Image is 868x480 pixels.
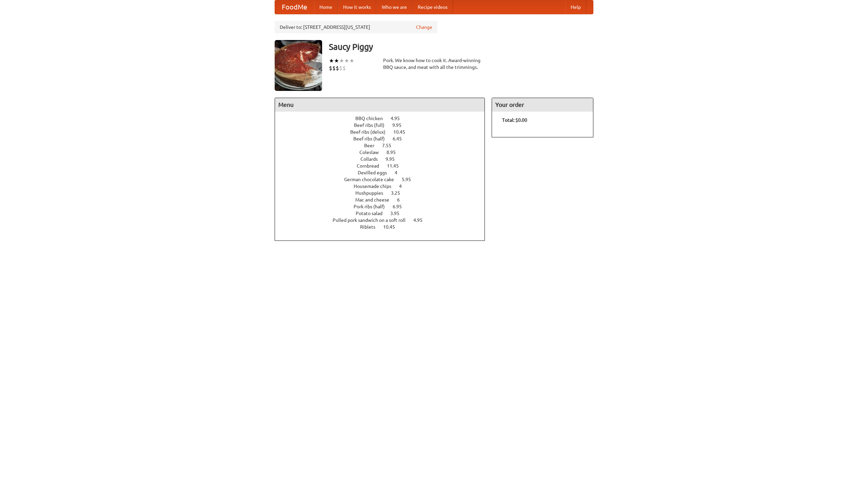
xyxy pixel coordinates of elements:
span: Collards [360,156,384,162]
li: ★ [334,57,339,64]
span: Devilled eggs [358,170,394,175]
span: 6 [397,197,407,203]
a: Home [314,0,338,14]
a: Riblets 10.45 [360,224,408,230]
span: 10.45 [383,224,402,230]
a: German chocolate cake 5.95 [344,177,423,182]
li: $ [336,64,339,72]
span: 11.45 [387,163,406,169]
a: Mac and cheese 6 [355,197,412,203]
a: BBQ chicken 4.95 [355,116,412,121]
span: 3.25 [391,190,407,196]
img: angular.jpg [275,40,322,91]
span: Cornbread [357,163,386,169]
a: Beer 7.55 [364,143,404,148]
span: 4 [399,184,409,189]
span: 5.95 [402,177,418,182]
a: Beef ribs (half) 6.45 [353,136,414,141]
h4: Menu [275,98,485,112]
span: 6.45 [393,136,409,141]
a: Coleslaw 8.95 [359,150,408,155]
span: 10.45 [393,129,412,135]
span: 4.95 [391,116,407,121]
a: Who we are [376,0,412,14]
li: ★ [344,57,349,64]
span: Potato salad [356,211,389,216]
a: How it works [338,0,376,14]
span: German chocolate cake [344,177,401,182]
span: Hushpuppies [355,190,390,196]
div: Pork. We know how to cook it. Award-winning BBQ sauce, and meat with all the trimmings. [383,57,485,71]
li: $ [339,64,342,72]
b: Total: $0.00 [502,117,527,123]
li: $ [329,64,332,72]
li: ★ [339,57,344,64]
span: 9.95 [392,122,408,128]
span: Beef ribs (half) [353,136,392,141]
span: Pork ribs (half) [354,204,392,209]
span: 3.95 [390,211,406,216]
a: FoodMe [275,0,314,14]
a: Potato salad 3.95 [356,211,412,216]
a: Devilled eggs 4 [358,170,410,175]
a: Housemade chips 4 [354,184,414,189]
span: Housemade chips [354,184,398,189]
h4: Your order [492,98,593,112]
a: Hushpuppies 3.25 [355,190,413,196]
a: Collards 9.95 [360,156,407,162]
a: Recipe videos [412,0,453,14]
span: Beef ribs (delux) [350,129,392,135]
span: Coleslaw [359,150,386,155]
li: ★ [329,57,334,64]
a: Pork ribs (half) 6.95 [354,204,414,209]
a: Beef ribs (delux) 10.45 [350,129,418,135]
span: 9.95 [386,156,401,162]
span: Beef ribs (full) [354,122,391,128]
span: Riblets [360,224,382,230]
h3: Saucy Piggy [329,40,593,54]
a: Change [416,24,432,31]
span: 8.95 [387,150,402,155]
li: $ [342,64,346,72]
li: $ [332,64,336,72]
span: 4.95 [413,217,429,223]
div: Deliver to: [STREET_ADDRESS][US_STATE] [275,21,437,33]
span: Pulled pork sandwich on a soft roll [333,217,412,223]
span: BBQ chicken [355,116,390,121]
span: Beer [364,143,381,148]
span: 7.55 [382,143,398,148]
a: Pulled pork sandwich on a soft roll 4.95 [333,217,435,223]
span: 6.95 [393,204,409,209]
span: Mac and cheese [355,197,396,203]
a: Help [565,0,586,14]
a: Beef ribs (full) 9.95 [354,122,414,128]
li: ★ [349,57,354,64]
span: 4 [395,170,404,175]
a: Cornbread 11.45 [357,163,411,169]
